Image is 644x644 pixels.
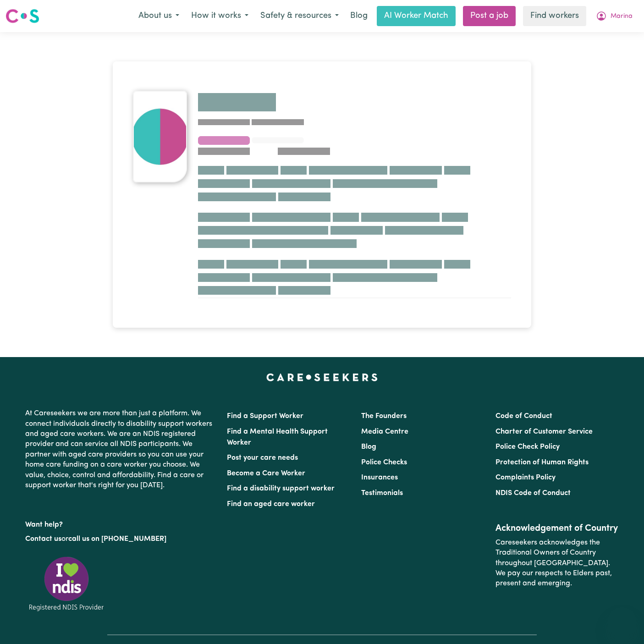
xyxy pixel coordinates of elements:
a: Find a disability support worker [227,485,335,492]
a: Post your care needs [227,454,298,462]
a: Blog [345,6,373,26]
a: Careseekers logo [6,6,39,27]
button: How it works [185,6,254,26]
a: Protection of Human Rights [495,459,589,466]
iframe: Button to launch messaging window [607,607,637,637]
a: Police Check Policy [495,443,560,451]
a: AI Worker Match [377,6,456,26]
a: Find workers [523,6,586,26]
button: My Account [590,6,638,26]
a: Contact us [25,535,61,543]
img: Careseekers logo [6,8,39,24]
a: Find a Support Worker [227,413,303,420]
a: Find a Mental Health Support Worker [227,428,328,446]
a: Insurances [361,474,398,481]
button: About us [132,6,185,26]
p: Want help? [25,516,216,530]
p: Careseekers acknowledges the Traditional Owners of Country throughout [GEOGRAPHIC_DATA]. We pay o... [495,534,619,593]
button: Safety & resources [254,6,345,26]
a: Careseekers home page [266,374,378,381]
a: Code of Conduct [495,413,552,420]
p: At Careseekers we are more than just a platform. We connect individuals directly to disability su... [25,405,216,494]
a: Charter of Customer Service [495,428,593,435]
a: Become a Care Worker [227,470,305,477]
a: Find an aged care worker [227,501,315,508]
a: The Founders [361,413,407,420]
a: NDIS Code of Conduct [495,490,571,497]
img: Registered NDIS provider [25,555,108,612]
h2: Acknowledgement of Country [495,523,619,534]
span: Marina [611,11,633,22]
a: Police Checks [361,459,407,466]
a: Testimonials [361,490,403,497]
a: call us on [PHONE_NUMBER] [68,535,166,543]
p: or [25,530,216,548]
a: Complaints Policy [495,474,556,481]
a: Blog [361,443,376,451]
a: Post a job [463,6,516,26]
a: Media Centre [361,428,408,435]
